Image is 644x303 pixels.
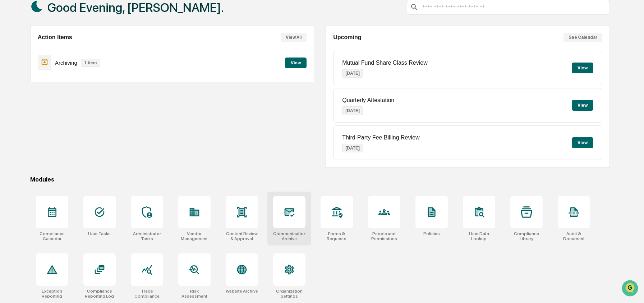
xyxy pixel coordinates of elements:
p: Quarterly Attestation [342,97,394,104]
div: Vendor Management [178,231,211,241]
a: 🖐️Preclearance [4,88,49,101]
h1: Good Evening, [PERSON_NAME]. [47,0,224,15]
div: 🔎 [7,105,13,111]
div: Risk Assessment [178,289,211,299]
p: How can we help? [7,15,131,27]
div: People and Permissions [368,231,400,241]
button: View [572,100,593,111]
p: [DATE] [342,69,363,78]
a: 🔎Data Lookup [4,101,48,114]
button: View [572,137,593,148]
a: Powered byPylon [51,121,87,127]
span: Data Lookup [14,104,45,111]
p: [DATE] [342,144,363,152]
p: Third-Party Fee Billing Review [342,134,419,141]
div: Modules [30,176,610,183]
div: Compliance Reporting Log [83,289,116,299]
div: Exception Reporting [36,289,68,299]
div: Compliance Calendar [36,231,68,241]
p: Mutual Fund Share Class Review [342,60,427,66]
button: See Calendar [563,33,602,42]
button: View All [281,33,307,42]
div: Trade Compliance [131,289,163,299]
div: Website Archive [226,289,258,294]
h2: Action Items [38,34,72,41]
h2: Upcoming [333,34,361,41]
iframe: Open customer support [621,279,640,299]
p: Archiving [55,60,77,66]
button: View [572,63,593,73]
p: [DATE] [342,106,363,115]
div: Forms & Requests [321,231,353,241]
div: Policies [423,231,440,236]
button: View [285,58,307,68]
span: Pylon [72,122,87,127]
p: 1 item [81,59,101,67]
div: Audit & Document Logs [558,231,590,241]
div: We're available if you need us! [24,62,91,68]
div: User Tasks [88,231,111,236]
span: Preclearance [14,91,46,98]
div: 🖐️ [7,91,13,97]
span: Attestations [59,91,89,98]
a: View [285,59,307,66]
div: Compliance Library [510,231,543,241]
div: 🗄️ [52,91,58,97]
a: 🗄️Attestations [49,88,92,101]
div: Administrator Tasks [131,231,163,241]
div: Start new chat [24,55,118,62]
div: Communications Archive [273,231,305,241]
div: Content Review & Approval [226,231,258,241]
div: Organization Settings [273,289,305,299]
div: User Data Lookup [463,231,495,241]
img: 1746055101610-c473b297-6a78-478c-a979-82029cc54cd1 [7,55,20,68]
button: Start new chat [122,57,131,66]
